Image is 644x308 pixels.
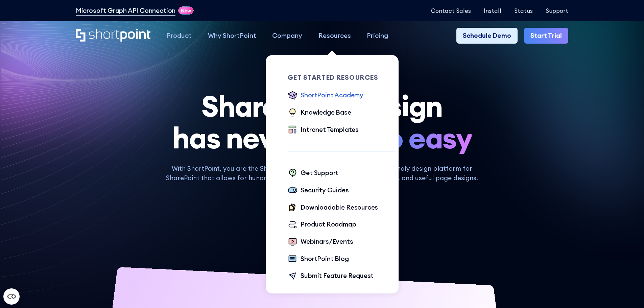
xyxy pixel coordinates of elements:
a: Why ShortPoint [200,28,264,44]
a: Webinars/Events [288,237,353,247]
a: Start Trial [524,28,568,44]
div: ShortPoint Blog [301,254,349,264]
a: Product Roadmap [288,219,356,230]
a: Security Guides [288,185,349,196]
div: Get Started Resources [288,74,395,81]
a: Contact Sales [431,7,471,14]
a: Company [264,28,310,44]
div: Company [272,31,302,41]
a: ShortPoint Academy [288,90,363,101]
a: Status [514,7,533,14]
a: ShortPoint Blog [288,254,349,265]
button: Open CMP widget [3,288,20,305]
div: Knowledge Base [301,108,351,117]
p: With ShortPoint, you are the SharePoint Designer. ShortPoint is a user-friendly design platform f... [159,164,485,183]
a: Submit Feature Request [288,271,374,282]
a: Pricing [359,28,397,44]
div: Security Guides [301,185,349,195]
iframe: Chat Widget [610,276,644,308]
div: Webinars/Events [301,237,353,246]
div: Downloadable Resources [301,203,378,212]
span: so easy [373,122,472,154]
a: Install [484,7,501,14]
a: Knowledge Base [288,108,351,118]
a: Downloadable Resources [288,203,378,213]
div: Pricing [367,31,388,41]
div: Submit Feature Request [301,271,374,281]
div: Intranet Templates [301,125,359,135]
div: ShortPoint Academy [301,90,363,100]
a: Get Support [288,168,338,179]
a: Resources [310,28,359,44]
h1: SharePoint Design has never been [76,90,568,154]
div: Why ShortPoint [208,31,256,41]
a: Home [76,29,150,43]
div: Get Support [301,168,338,178]
a: Support [546,7,568,14]
a: Microsoft Graph API Connection [76,6,175,16]
div: Product [167,31,192,41]
div: Resources [318,31,351,41]
div: Product Roadmap [301,219,356,229]
a: Intranet Templates [288,125,359,136]
a: Schedule Demo [456,28,518,44]
a: Product [159,28,200,44]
